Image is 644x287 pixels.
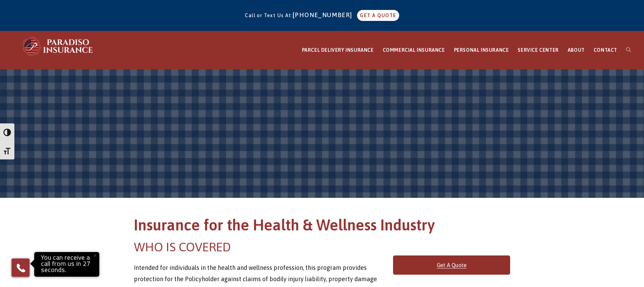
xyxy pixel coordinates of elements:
button: Close [87,248,102,263]
a: SERVICE CENTER [513,31,563,69]
span: ABOUT [568,47,585,53]
img: Phone icon [15,262,26,273]
span: CONTACT [594,47,617,53]
a: PERSONAL INSURANCE [450,31,514,69]
span: PARCEL DELIVERY INSURANCE [302,47,374,53]
span: COMMERCIAL INSURANCE [383,47,445,53]
span: PERSONAL INSURANCE [454,47,509,53]
p: You can receive a call from us in 27 seconds. [36,254,98,275]
a: ABOUT [563,31,589,69]
h1: Insurance for the Health & Wellness Industry [134,215,510,239]
a: [PHONE_NUMBER] [293,11,356,19]
a: PARCEL DELIVERY INSURANCE [298,31,378,69]
a: Get A Quote [393,255,510,275]
span: SERVICE CENTER [518,47,558,53]
a: COMMERCIAL INSURANCE [378,31,450,69]
a: GET A QUOTE [357,10,399,21]
span: Call or Text Us At: [245,13,293,18]
img: Paradiso Insurance [21,36,96,57]
h2: WHO IS COVERED [134,238,381,255]
a: CONTACT [589,31,622,69]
